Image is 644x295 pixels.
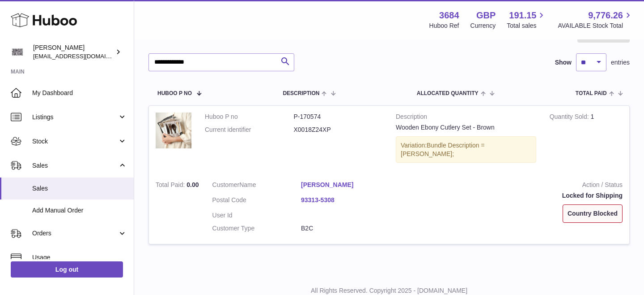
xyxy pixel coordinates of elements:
[33,52,131,60] span: [EMAIL_ADDRESS][DOMAIN_NAME]
[550,113,591,122] strong: Quantity Sold
[403,181,623,191] strong: Action / Status
[301,224,390,233] dd: B2C
[141,286,637,295] p: All Rights Reserved. Copyright 2025 - [DOMAIN_NAME]
[507,22,547,30] span: Total sales
[32,137,118,146] span: Stock
[32,253,127,262] span: Usage
[588,9,623,22] span: 9,776.26
[429,22,459,30] div: Huboo Ref
[558,9,633,30] a: 9,776.26 AVAILABLE Stock Total
[32,184,127,193] span: Sales
[32,229,118,238] span: Orders
[32,89,127,97] span: My Dashboard
[294,113,383,121] dd: P-170574
[401,142,485,157] span: Bundle Description = [PERSON_NAME];
[212,181,301,191] dt: Name
[301,181,390,189] a: [PERSON_NAME]
[509,9,536,22] span: 191.15
[563,204,623,223] div: Country Blocked
[476,9,496,22] strong: GBP
[555,58,572,67] label: Show
[205,113,294,121] dt: Huboo P no
[212,211,301,220] dt: User Id
[558,22,633,30] span: AVAILABLE Stock Total
[611,58,630,67] span: entries
[32,161,118,170] span: Sales
[205,126,294,134] dt: Current identifier
[157,91,192,96] span: Huboo P no
[439,9,459,22] strong: 3684
[576,91,607,96] span: Total paid
[186,181,199,188] span: 0.00
[470,22,496,30] div: Currency
[301,196,390,204] a: 93313-5308
[11,261,123,278] a: Log out
[396,123,536,132] div: Wooden Ebony Cutlery Set - Brown
[212,196,301,207] dt: Postal Code
[294,126,383,134] dd: X0018Z24XP
[32,206,127,215] span: Add Manual Order
[417,91,479,96] span: ALLOCATED Quantity
[212,224,301,233] dt: Customer Type
[396,136,536,163] div: Variation:
[212,181,240,188] span: Customer
[403,191,623,200] div: Locked for Shipping
[283,91,319,96] span: Description
[507,9,547,30] a: 191.15 Total sales
[396,113,536,123] strong: Description
[33,43,114,61] div: [PERSON_NAME]
[32,113,118,121] span: Listings
[543,106,629,174] td: 1
[156,181,186,191] strong: Total Paid
[156,113,191,148] img: $_57.JPG
[11,45,24,59] img: theinternationalventure@gmail.com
